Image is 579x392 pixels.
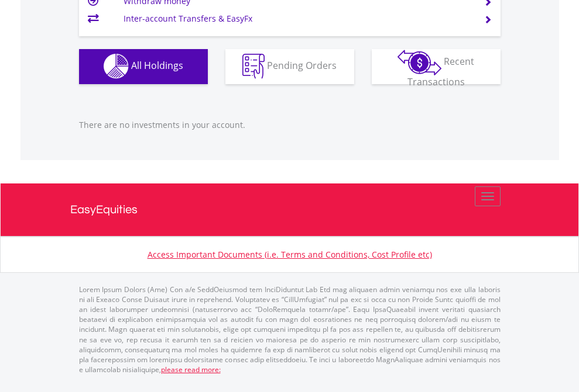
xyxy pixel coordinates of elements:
p: Lorem Ipsum Dolors (Ame) Con a/e SeddOeiusmod tem InciDiduntut Lab Etd mag aliquaen admin veniamq... [79,285,501,374]
span: Recent Transactions [407,55,475,88]
img: pending_instructions-wht.png [242,54,265,79]
td: Inter-account Transfers & EasyFx [124,10,470,27]
a: EasyEquities [70,183,509,236]
img: transactions-zar-wht.png [398,50,441,75]
a: please read more: [161,365,221,374]
a: Access Important Documents (i.e. Terms and Conditions, Cost Profile etc) [148,249,432,260]
button: Pending Orders [225,49,354,84]
img: holdings-wht.png [104,54,129,79]
span: Pending Orders [267,59,337,72]
span: All Holdings [131,59,183,72]
button: Recent Transactions [372,49,501,84]
p: There are no investments in your account. [79,119,501,131]
button: All Holdings [79,49,208,84]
